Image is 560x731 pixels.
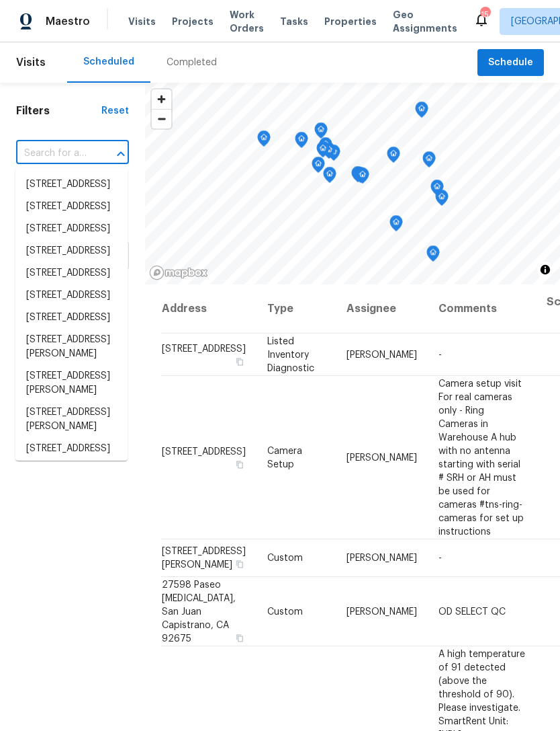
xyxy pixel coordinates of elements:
[267,607,303,616] span: Custom
[435,190,449,210] div: Map marker
[111,145,130,163] button: Close
[230,8,264,35] span: Work Orders
[15,196,128,218] li: [STREET_ADDRESS]
[324,15,377,28] span: Properties
[15,284,128,307] li: [STREET_ADDRESS]
[46,15,90,28] span: Maestro
[346,350,417,359] span: [PERSON_NAME]
[488,54,533,71] span: Schedule
[422,151,436,172] div: Map marker
[101,104,129,118] div: Reset
[256,284,336,334] th: Type
[480,8,489,22] div: 15
[128,15,156,28] span: Visits
[15,240,128,262] li: [STREET_ADDRESS]
[393,8,457,35] span: Geo Assignments
[346,607,417,616] span: [PERSON_NAME]
[323,167,336,188] div: Map marker
[351,166,365,187] div: Map marker
[389,215,403,236] div: Map marker
[15,460,128,496] li: [STREET_ADDRESS][PERSON_NAME]
[83,55,134,69] div: Scheduled
[234,355,246,367] button: Copy Address
[162,580,236,643] span: 27598 Paseo [MEDICAL_DATA], San Juan Capistrano, CA 92675
[438,553,442,563] span: -
[346,453,417,462] span: [PERSON_NAME]
[316,141,330,162] div: Map marker
[477,49,544,77] button: Schedule
[16,104,101,118] h1: Filters
[152,110,171,128] span: Zoom out
[15,262,128,284] li: [STREET_ADDRESS]
[257,130,271,151] div: Map marker
[267,553,303,563] span: Custom
[426,245,440,266] div: Map marker
[15,438,128,460] li: [STREET_ADDRESS]
[234,631,246,644] button: Copy Address
[162,344,246,353] span: [STREET_ADDRESS]
[354,167,367,188] div: Map marker
[15,365,128,401] li: [STREET_ADDRESS][PERSON_NAME]
[314,122,328,143] div: Map marker
[541,262,549,277] span: Toggle attribution
[415,102,428,122] div: Map marker
[152,109,171,128] button: Zoom out
[162,547,246,570] span: [STREET_ADDRESS][PERSON_NAME]
[438,379,524,536] span: Camera setup visit For real cameras only - Ring Cameras in Warehouse A hub with no antenna starti...
[428,284,536,334] th: Comments
[152,89,171,109] button: Zoom in
[172,15,214,28] span: Projects
[267,446,302,469] span: Camera Setup
[438,607,506,616] span: OD SELECT QC
[167,56,217,69] div: Completed
[15,307,128,329] li: [STREET_ADDRESS]
[312,157,325,178] div: Map marker
[537,262,553,278] button: Toggle attribution
[149,265,208,280] a: Mapbox homepage
[267,336,314,373] span: Listed Inventory Diagnostic
[234,558,246,570] button: Copy Address
[346,553,417,563] span: [PERSON_NAME]
[336,284,428,334] th: Assignee
[438,350,442,359] span: -
[280,17,308,26] span: Tasks
[15,174,128,196] li: [STREET_ADDRESS]
[16,143,91,164] input: Search for an address...
[387,147,400,167] div: Map marker
[295,132,308,153] div: Map marker
[15,218,128,240] li: [STREET_ADDRESS]
[16,48,46,77] span: Visits
[430,180,444,200] div: Map marker
[162,447,246,456] span: [STREET_ADDRESS]
[161,284,256,334] th: Address
[356,167,369,188] div: Map marker
[234,458,246,470] button: Copy Address
[15,401,128,438] li: [STREET_ADDRESS][PERSON_NAME]
[15,329,128,365] li: [STREET_ADDRESS][PERSON_NAME]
